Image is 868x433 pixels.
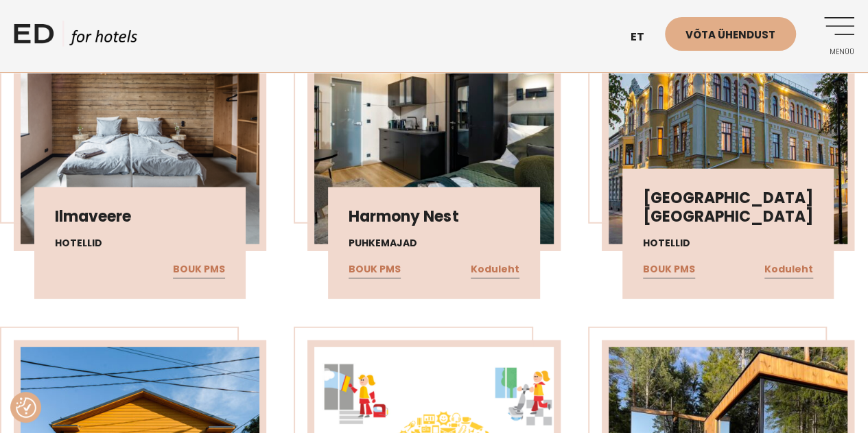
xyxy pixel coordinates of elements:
a: BOUK PMS [173,261,225,279]
h4: Hotellid [55,236,225,250]
a: BOUK PMS [349,261,401,279]
a: Võta ühendust [665,17,796,51]
h3: Ilmaveere [55,208,225,226]
a: BOUK PMS [643,261,695,279]
h4: Hotellid [643,236,813,250]
a: ED HOTELS [14,21,137,55]
a: et [624,21,665,54]
span: Menüü [817,48,854,56]
img: Revisit consent button [16,397,36,418]
h3: [GEOGRAPHIC_DATA] [GEOGRAPHIC_DATA] [643,189,813,226]
h4: Puhkemajad [349,236,519,250]
button: Nõusolekueelistused [16,397,36,418]
h3: Harmony Nest [349,208,519,226]
a: Menüü [817,17,854,55]
a: Koduleht [764,261,813,279]
a: Koduleht [471,261,519,279]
